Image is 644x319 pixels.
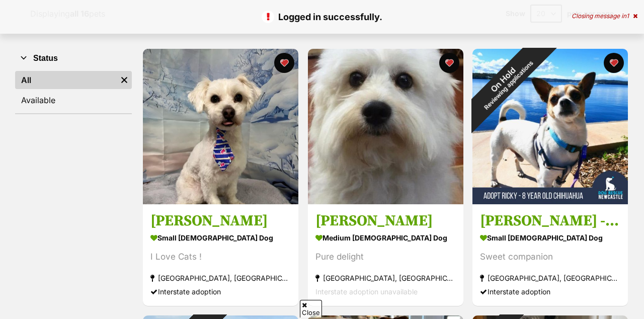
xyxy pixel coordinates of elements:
p: Logged in successfully. [10,10,634,24]
a: On HoldReviewing applications [472,196,628,206]
div: On Hold [450,27,561,138]
img: Joey [143,49,298,204]
img: Tiffany [308,49,463,204]
span: Close [300,300,322,317]
a: [PERSON_NAME] small [DEMOGRAPHIC_DATA] Dog I Love Cats ! [GEOGRAPHIC_DATA], [GEOGRAPHIC_DATA] Int... [143,204,298,306]
div: [GEOGRAPHIC_DATA], [GEOGRAPHIC_DATA] [480,271,620,285]
button: Status [15,52,132,65]
div: medium [DEMOGRAPHIC_DATA] Dog [315,230,456,245]
div: Interstate adoption [150,285,291,298]
div: small [DEMOGRAPHIC_DATA] Dog [150,230,291,245]
a: [PERSON_NAME] medium [DEMOGRAPHIC_DATA] Dog Pure delight [GEOGRAPHIC_DATA], [GEOGRAPHIC_DATA] Int... [308,204,463,306]
div: [GEOGRAPHIC_DATA], [GEOGRAPHIC_DATA] [150,271,291,285]
button: favourite [439,53,459,73]
h3: [PERSON_NAME] - [DEMOGRAPHIC_DATA] Chihuahua [480,211,620,230]
div: [GEOGRAPHIC_DATA], [GEOGRAPHIC_DATA] [315,271,456,285]
span: Interstate adoption unavailable [315,287,418,296]
button: favourite [274,53,294,73]
img: Ricky - 8 Year Old Chihuahua [472,49,628,204]
div: Interstate adoption [480,285,620,298]
h3: [PERSON_NAME] [150,211,291,230]
a: [PERSON_NAME] - [DEMOGRAPHIC_DATA] Chihuahua small [DEMOGRAPHIC_DATA] Dog Sweet companion [GEOGRA... [472,204,628,306]
div: Status [15,69,132,113]
a: Remove filter [117,71,132,89]
div: Closing message in [572,13,637,20]
div: Sweet companion [480,250,620,264]
a: All [15,71,117,89]
h3: [PERSON_NAME] [315,211,456,230]
div: Pure delight [315,250,456,264]
div: I Love Cats ! [150,250,291,264]
button: favourite [604,53,624,73]
div: small [DEMOGRAPHIC_DATA] Dog [480,230,620,245]
span: Reviewing applications [483,59,535,111]
span: 1 [626,12,629,20]
a: Available [15,91,132,109]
